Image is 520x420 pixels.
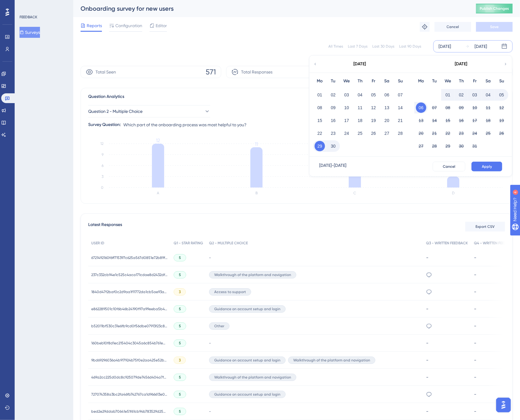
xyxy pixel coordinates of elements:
tspan: 6 [102,163,103,168]
iframe: UserGuiding AI Assistant Launcher [494,396,513,414]
div: [DATE] [475,43,487,50]
button: 03 [470,90,480,100]
button: 06 [416,102,426,113]
text: A [157,191,159,195]
span: Apply [482,164,492,169]
button: Export CSV [465,222,505,232]
div: - [426,306,468,312]
span: Configuration [115,22,142,29]
button: 23 [456,128,467,138]
button: 05 [497,90,507,100]
button: 27 [382,128,392,138]
button: 29 [315,141,325,151]
span: - [209,341,211,346]
button: 20 [416,128,426,138]
button: 30 [328,141,338,151]
tspan: 3 [102,174,103,179]
span: Q1 - STAR RATING [174,241,203,246]
button: 31 [470,141,480,151]
button: 21 [429,128,440,138]
button: Cancel [433,162,465,171]
span: Save [490,24,499,29]
div: Mo [313,77,327,85]
button: 13 [382,102,392,113]
button: 21 [395,115,406,126]
button: 28 [429,141,440,151]
span: Export CSV [476,224,495,229]
button: 27 [416,141,426,151]
span: Publish Changes [480,6,509,11]
span: Question 2 - Multiple Choice [88,108,143,115]
button: Save [476,22,513,32]
button: 04 [483,90,493,100]
button: 02 [456,90,467,100]
div: - [474,374,516,380]
button: 11 [483,102,493,113]
div: Fr [468,77,482,85]
button: 23 [328,128,338,138]
span: Editor [156,22,167,29]
span: Cancel [447,24,459,29]
span: Latest Responses [88,221,122,232]
button: 26 [368,128,379,138]
button: Surveys [20,27,40,38]
text: C [354,191,356,195]
span: bed2e29ddab70641e51f61cb94b783529d2546b51d5da64bfa49c38445753c68 [91,409,168,414]
span: 571 [206,67,216,77]
div: [DATE] [439,43,451,50]
button: Publish Changes [476,4,513,13]
div: Survey Question: [88,121,121,128]
button: 10 [341,102,352,113]
div: Tu [327,77,340,85]
div: FEEDBACK [20,15,37,20]
button: 12 [497,102,507,113]
button: 16 [328,115,338,126]
span: 9bd69296036a4b917924b75f0e2aa425e52bd4b80a7216a8210802d2e9cf5cb8 [91,358,168,363]
span: Q2 - MULTIPLE CHOICE [209,241,248,246]
div: Last 90 Days [399,44,421,49]
button: 15 [443,115,453,126]
div: - [474,391,516,397]
text: D [452,191,455,195]
button: 24 [470,128,480,138]
span: 237c332cb94e1c525c4aca171cdae8d2432dfa394fd27bb78c95dfb9927b91b1 [91,272,168,277]
span: b52011bf530c31e6fb9cd0f56dbe07913f23c8c701335cdcc864f6f578f10389 [91,324,168,328]
button: 02 [328,90,338,100]
div: - [426,374,468,380]
div: - [474,306,516,312]
button: 17 [470,115,480,126]
div: Fr [367,77,380,85]
span: e862289501c10f6b46b24190f97a99eeba5b4b10caf395c16984e1adf0826804 [91,307,168,311]
button: 11 [355,102,365,113]
button: 24 [341,128,352,138]
div: We [441,77,455,85]
button: Cancel [435,22,471,32]
div: - [426,357,468,363]
button: 08 [443,102,453,113]
div: [DATE] [455,60,468,68]
button: 29 [443,141,453,151]
div: - [474,340,516,346]
div: Tu [428,77,441,85]
tspan: 11 [255,141,258,147]
button: 06 [382,90,392,100]
span: Total Responses [241,68,273,76]
button: 04 [355,90,365,100]
button: 19 [368,115,379,126]
div: Th [455,77,468,85]
button: 08 [315,102,325,113]
span: 5 [179,307,181,311]
span: 5 [179,409,181,414]
span: 469a2cc225d0dc8c925079de7456d404a7fd56d83bfcac9ce1f7ca0c8fa9f65d [91,375,168,380]
button: 15 [315,115,325,126]
div: Th [353,77,367,85]
button: 22 [315,128,325,138]
tspan: 9 [102,153,103,157]
tspan: 12 [100,142,103,146]
tspan: 0 [101,185,103,190]
button: 22 [443,128,453,138]
button: 18 [483,115,493,126]
button: 01 [315,90,325,100]
div: [DATE] [354,60,366,68]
